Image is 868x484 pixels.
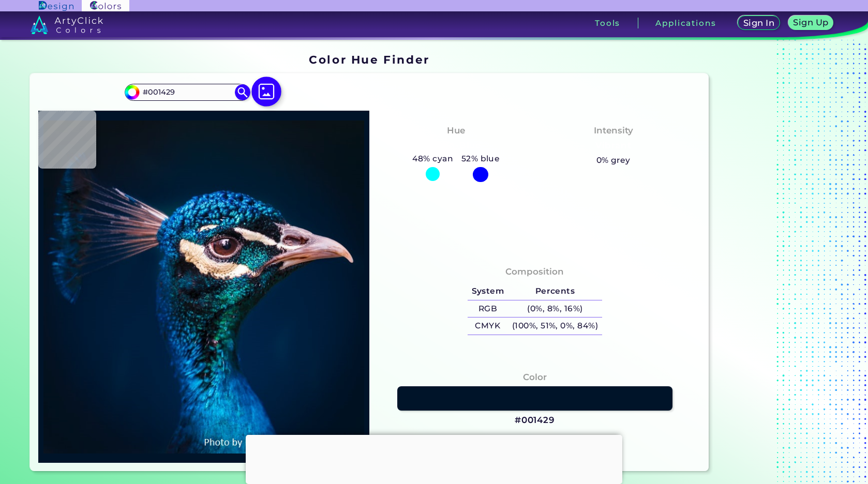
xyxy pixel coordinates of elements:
[508,300,602,317] h5: (0%, 8%, 16%)
[508,317,602,335] h5: (100%, 51%, 0%, 84%)
[505,264,564,279] h4: Composition
[43,116,364,458] img: img_pavlin.jpg
[739,17,778,30] a: Sign In
[508,283,602,300] h5: Percents
[39,1,73,11] img: ArtyClick Design logo
[595,19,620,27] h3: Tools
[468,317,508,335] h5: CMYK
[409,152,457,165] h5: 48% cyan
[235,84,250,100] img: icon search
[468,300,508,317] h5: RGB
[515,414,555,427] h3: #001429
[427,140,485,152] h3: Cyan-Blue
[457,152,504,165] h5: 52% blue
[744,19,773,27] h5: Sign In
[790,17,831,30] a: Sign Up
[591,140,636,152] h3: Vibrant
[139,85,235,99] input: type color..
[246,435,622,481] iframe: Advertisement
[655,19,716,27] h3: Applications
[447,123,465,138] h4: Hue
[594,123,633,138] h4: Intensity
[31,16,103,34] img: logo_artyclick_colors_white.svg
[251,77,281,107] img: icon picture
[713,50,842,476] iframe: Advertisement
[795,19,827,26] h5: Sign Up
[596,154,631,167] h5: 0% grey
[468,283,508,300] h5: System
[309,52,429,67] h1: Color Hue Finder
[523,370,547,385] h4: Color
